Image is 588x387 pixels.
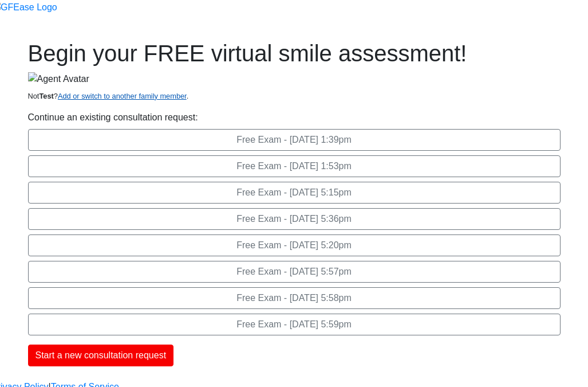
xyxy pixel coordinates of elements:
[28,182,561,204] button: Free Exam - [DATE] 5:15pm
[58,92,187,100] a: Add or switch to another family member
[28,91,561,101] p: Not ? .
[28,111,561,124] div: Continue an existing consultation request:
[28,155,561,177] button: Free Exam - [DATE] 1:53pm
[28,261,561,283] button: Free Exam - [DATE] 5:57pm
[28,208,561,230] button: Free Exam - [DATE] 5:36pm
[28,287,561,309] button: Free Exam - [DATE] 5:58pm
[28,129,561,151] button: Free Exam - [DATE] 1:39pm
[28,40,561,67] h1: Begin your FREE virtual smile assessment!
[28,234,561,256] button: Free Exam - [DATE] 5:20pm
[28,345,174,366] button: Start a new consultation request
[28,314,561,335] button: Free Exam - [DATE] 5:59pm
[28,72,89,86] img: Agent Avatar
[39,92,53,100] span: Test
